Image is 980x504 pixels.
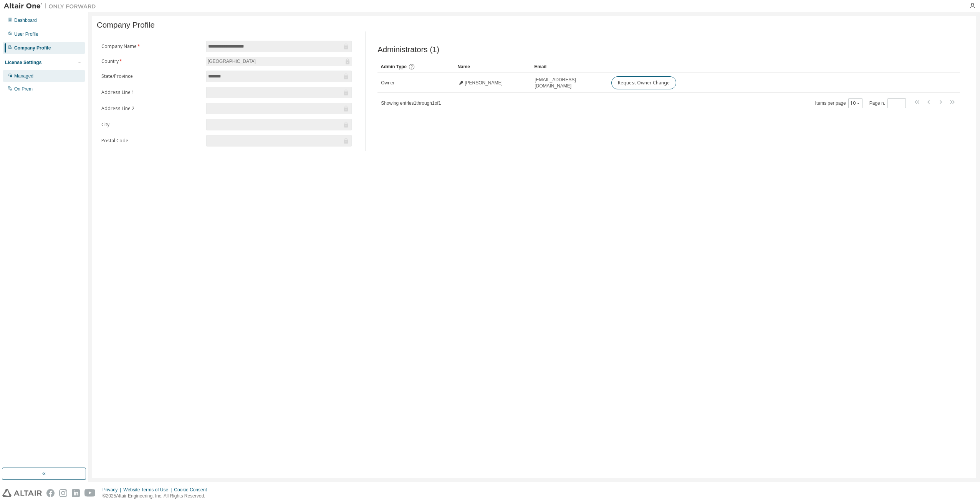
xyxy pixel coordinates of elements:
img: instagram.svg [59,489,67,497]
div: Email [534,61,605,73]
div: On Prem [14,86,33,92]
span: [PERSON_NAME] [465,80,503,86]
label: Company Name [101,43,202,49]
div: Cookie Consent [174,487,211,493]
span: Page n. [869,98,906,108]
div: Name [457,61,528,73]
span: Items per page [815,98,862,108]
span: Admin Type [381,64,407,69]
label: Country [101,58,202,64]
img: linkedin.svg [72,489,80,497]
img: Altair One [4,2,100,10]
label: Postal Code [101,138,202,144]
div: Managed [14,73,33,79]
label: City [101,122,202,128]
div: [GEOGRAPHIC_DATA] [206,57,352,66]
div: License Settings [5,59,41,66]
div: Company Profile [14,45,51,51]
span: Owner [381,80,394,86]
img: youtube.svg [84,489,96,497]
label: Address Line 2 [101,105,202,112]
img: facebook.svg [46,489,55,497]
img: altair_logo.svg [2,489,42,497]
div: Privacy [103,487,123,493]
span: Showing entries 1 through 1 of 1 [381,100,441,106]
div: User Profile [14,31,38,37]
span: Administrators (1) [377,45,439,54]
div: [GEOGRAPHIC_DATA] [207,57,257,66]
label: Address Line 1 [101,89,202,96]
div: Website Terms of Use [123,487,174,493]
span: Company Profile [97,21,155,30]
p: © 2025 Altair Engineering, Inc. All Rights Reserved. [103,493,212,499]
div: Dashboard [14,17,37,23]
button: Request Owner Change [611,76,676,89]
span: [EMAIL_ADDRESS][DOMAIN_NAME] [535,77,604,89]
button: 10 [850,100,861,106]
label: State/Province [101,73,202,79]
